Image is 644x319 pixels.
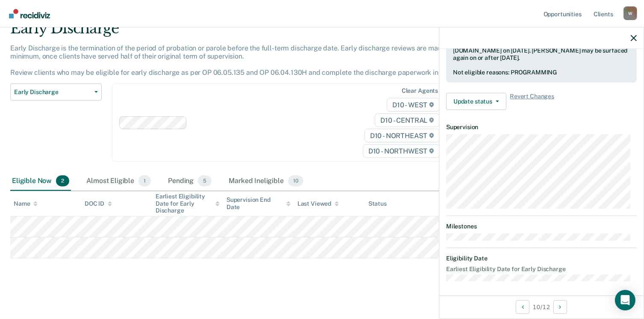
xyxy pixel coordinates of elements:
[446,124,637,131] dt: Supervision
[10,44,470,77] p: Early Discharge is the termination of the period of probation or parole before the full-term disc...
[446,255,637,262] dt: Eligibility Date
[623,6,637,20] button: Profile dropdown button
[10,172,71,191] div: Eligible Now
[453,69,630,76] div: Not eligible reasons: PROGRAMMING
[510,93,554,110] span: Revert Changes
[375,113,440,127] span: D10 - CENTRAL
[85,200,112,207] div: DOC ID
[56,175,69,186] span: 2
[402,87,438,95] div: Clear agents
[439,295,644,318] div: 10 / 12
[297,200,339,207] div: Last Viewed
[14,89,91,96] span: Early Discharge
[227,172,305,191] div: Marked Ineligible
[365,129,440,142] span: D10 - NORTHEAST
[85,172,153,191] div: Almost Eligible
[453,40,630,61] div: Marked ineligible by [EMAIL_ADDRESS][US_STATE][DOMAIN_NAME] on [DATE]. [PERSON_NAME] may be surfa...
[446,223,637,230] dt: Milestones
[446,93,506,110] button: Update status
[9,9,50,18] img: Recidiviz
[166,172,213,191] div: Pending
[138,175,151,186] span: 1
[14,200,38,207] div: Name
[553,300,567,314] button: Next Opportunity
[288,175,303,186] span: 10
[615,290,635,310] div: Open Intercom Messenger
[10,20,493,44] div: Early Discharge
[156,193,220,214] div: Earliest Eligibility Date for Early Discharge
[446,266,637,273] dt: Earliest Eligibility Date for Early Discharge
[387,98,440,112] span: D10 - WEST
[363,144,440,158] span: D10 - NORTHWEST
[368,200,387,207] div: Status
[226,196,291,211] div: Supervision End Date
[623,6,637,20] div: W
[516,300,529,314] button: Previous Opportunity
[198,175,212,186] span: 5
